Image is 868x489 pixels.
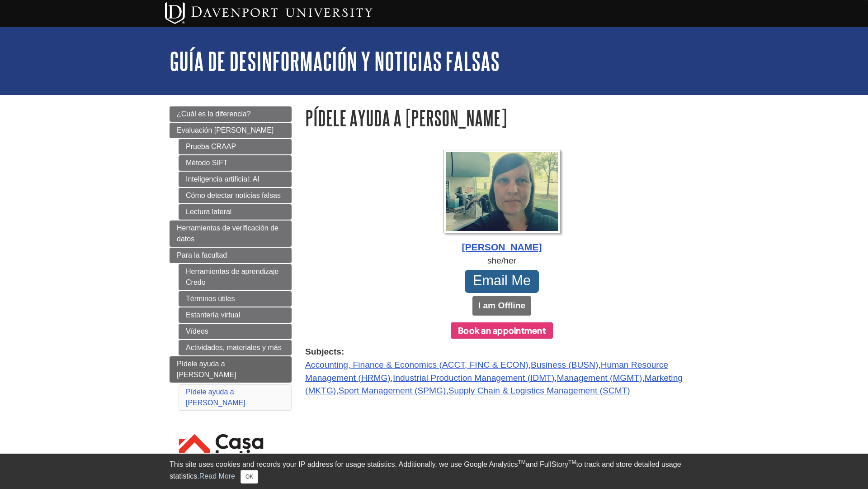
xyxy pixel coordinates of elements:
span: Para la facultad [177,251,227,259]
button: Book an appointment [451,322,553,339]
h1: Pídele ayuda a [PERSON_NAME] [305,106,698,129]
div: she/her [305,254,698,268]
a: Herramientas de aprendizaje Credo [179,264,292,290]
a: Guía de desinformación y noticias falsas [170,47,500,75]
sup: TM [568,459,576,465]
a: Para la facultad [170,248,292,263]
a: Email Me [465,270,539,292]
strong: Subjects: [305,345,698,359]
span: Pídele ayuda a [PERSON_NAME] [177,360,236,379]
a: Profile Photo [PERSON_NAME] [305,150,698,254]
a: Human Resource Management (HRMG) [305,360,668,383]
a: Cómo detectar noticias falsas [179,188,292,203]
a: Management (MGMT) [557,373,642,383]
a: Vídeos [179,324,292,339]
a: ¿Cuál es la diferencia? [170,106,292,122]
a: Estantería virtual [179,307,292,323]
div: This site uses cookies and records your IP address for usage statistics. Additionally, we use Goo... [170,459,698,484]
span: Herramientas de verificación de datos [177,224,278,243]
button: Close [241,470,258,484]
span: Evaluación [PERSON_NAME] [177,126,274,134]
a: Accounting, Finance & Economics (ACCT, FINC & ECON) [305,360,528,369]
sup: TM [518,459,525,465]
a: Prueba CRAAP [179,139,292,154]
a: Herramientas de verificación de datos [170,221,292,247]
a: Inteligencia artificial: AI [179,172,292,187]
div: [PERSON_NAME] [305,240,698,254]
a: Lectura lateral [179,204,292,220]
a: Sport Management (SPMG) [339,386,446,395]
a: Industrial Production Management (IDMT) [393,373,554,383]
b: I am Offline [478,301,525,310]
div: , , , , , , , [305,345,698,398]
a: Actividades, materiales y más [179,340,292,355]
a: Pídele ayuda a [PERSON_NAME] [186,388,245,407]
img: Davenport University [165,2,373,24]
span: ¿Cuál es la diferencia? [177,110,251,118]
a: Pídele ayuda a [PERSON_NAME] [170,356,292,383]
a: Business (BUSN) [531,360,598,369]
a: Evaluación [PERSON_NAME] [170,123,292,138]
a: Supply Chain & Logistics Management (SCMT) [448,386,630,395]
a: Términos útiles [179,291,292,307]
a: Método SIFT [179,155,292,171]
button: I am Offline [472,296,531,316]
img: Profile Photo [443,150,561,233]
a: Read More [199,472,235,480]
